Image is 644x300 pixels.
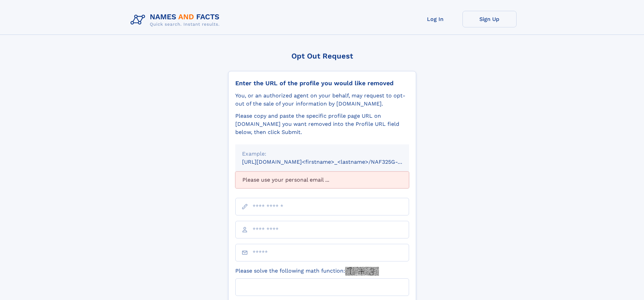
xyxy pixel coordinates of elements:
div: Please use your personal email ... [235,171,409,188]
div: Example: [242,150,402,158]
div: You, or an authorized agent on your behalf, may request to opt-out of the sale of your informatio... [235,92,409,108]
div: Opt Out Request [228,52,416,60]
small: [URL][DOMAIN_NAME]<firstname>_<lastname>/NAF325G-xxxxxxxx [242,159,422,165]
img: Logo Names and Facts [128,11,225,29]
a: Log In [408,11,462,27]
div: Please copy and paste the specific profile page URL on [DOMAIN_NAME] you want removed into the Pr... [235,112,409,136]
a: Sign Up [462,11,517,27]
div: Enter the URL of the profile you would like removed [235,79,409,87]
label: Please solve the following math function: [235,267,379,276]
